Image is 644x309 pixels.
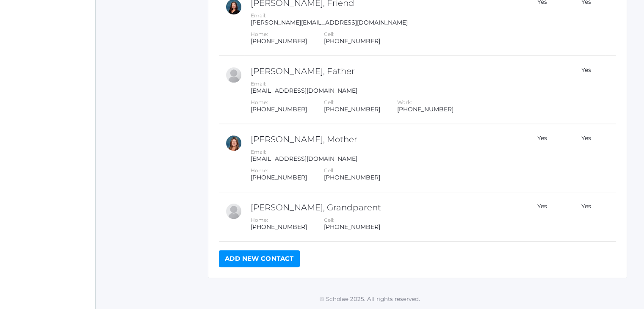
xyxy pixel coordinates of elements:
label: Home: [251,99,268,105]
td: Yes [562,124,605,192]
label: Cell: [324,99,334,105]
div: Todd Carey [225,66,242,83]
label: Cell: [324,31,334,37]
td: Yes [562,192,605,242]
div: Judith Totten [225,203,242,220]
div: [PERSON_NAME][EMAIL_ADDRESS][DOMAIN_NAME] [251,19,515,26]
label: Work: [397,99,412,105]
div: [PHONE_NUMBER] [251,174,307,181]
div: [PHONE_NUMBER] [251,38,307,45]
div: [PHONE_NUMBER] [324,38,380,45]
div: [PHONE_NUMBER] [251,106,307,113]
div: [EMAIL_ADDRESS][DOMAIN_NAME] [251,155,515,163]
label: Email: [251,12,266,19]
td: Yes [517,124,562,192]
label: Cell: [324,167,334,174]
div: [PHONE_NUMBER] [251,223,307,231]
label: Home: [251,167,268,174]
a: Add New Contact [219,250,300,267]
p: © Scholae 2025. All rights reserved. [96,295,644,303]
label: Email: [251,149,266,155]
div: [PHONE_NUMBER] [324,223,380,231]
div: [PHONE_NUMBER] [324,174,380,181]
div: [EMAIL_ADDRESS][DOMAIN_NAME] [251,87,515,94]
label: Email: [251,80,266,87]
h2: [PERSON_NAME], Mother [251,135,515,144]
h2: [PERSON_NAME], Father [251,66,515,76]
td: Yes [562,56,605,124]
label: Home: [251,31,268,37]
td: Yes [517,192,562,242]
div: [PHONE_NUMBER] [397,106,453,113]
div: [PHONE_NUMBER] [324,106,380,113]
div: Cheri Carey [225,135,242,152]
label: Home: [251,217,268,223]
label: Cell: [324,217,334,223]
h2: [PERSON_NAME], Grandparent [251,203,515,212]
